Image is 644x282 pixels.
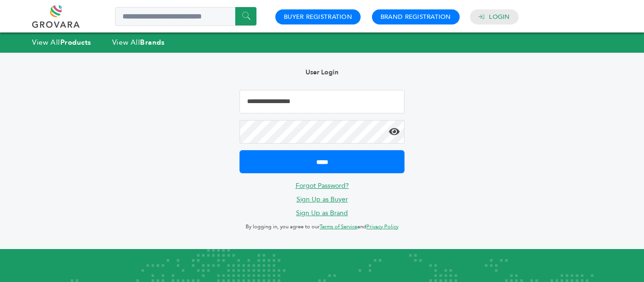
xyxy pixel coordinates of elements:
[112,38,165,47] a: View AllBrands
[140,38,165,47] strong: Brands
[366,223,398,230] a: Privacy Policy
[320,223,357,230] a: Terms of Service
[115,7,256,26] input: Search a product or brand...
[305,68,339,77] b: User Login
[32,38,91,47] a: View AllProducts
[239,90,405,113] input: Email Address
[284,13,352,21] a: Buyer Registration
[296,209,348,218] a: Sign Up as Brand
[297,195,348,204] a: Sign Up as Buyer
[239,120,405,144] input: Password
[60,38,91,47] strong: Products
[489,13,510,21] a: Login
[239,221,405,233] p: By logging in, you agree to our and
[380,13,451,21] a: Brand Registration
[296,181,349,190] a: Forgot Password?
